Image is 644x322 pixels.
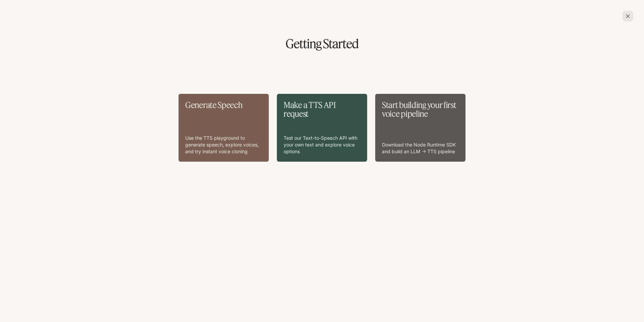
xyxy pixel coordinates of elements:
a: Start building your first voice pipelineDownload the Node Runtime SDK and build an LLM → TTS pipe... [375,94,465,162]
p: Use the TTS playground to generate speech, explore voices, and try instant voice cloning [185,135,262,155]
p: Start building your first voice pipeline [382,101,459,118]
p: Download the Node Runtime SDK and build an LLM → TTS pipeline [382,141,459,155]
p: Generate Speech [185,101,262,109]
p: Make a TTS API request [284,101,360,118]
p: Test our Text-to-Speech API with your own text and explore voice options [284,135,360,155]
a: Make a TTS API requestTest our Text-to-Speech API with your own text and explore voice options [277,94,367,162]
a: Generate SpeechUse the TTS playground to generate speech, explore voices, and try instant voice c... [179,94,269,162]
h1: Getting Started [11,38,633,50]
